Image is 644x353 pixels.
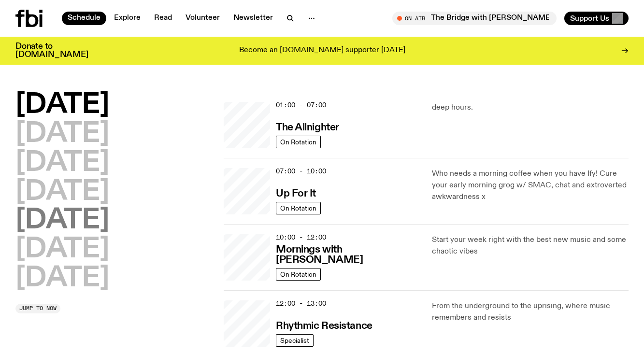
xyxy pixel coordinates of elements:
button: [DATE] [15,179,109,206]
span: Tune in live [403,14,552,22]
a: Jim Kretschmer in a really cute outfit with cute braids, standing on a train holding up a peace s... [224,234,270,281]
span: Jump to now [19,306,57,311]
a: Schedule [62,12,106,25]
h3: The Allnighter [276,123,339,133]
h3: Up For It [276,189,316,199]
p: From the underground to the uprising, where music remembers and resists [432,300,629,324]
a: Up For It [276,187,316,199]
span: On Rotation [280,204,316,212]
span: 12:00 - 13:00 [276,299,326,308]
button: [DATE] [15,121,109,148]
p: deep hours. [432,102,629,113]
a: Newsletter [228,12,279,25]
button: [DATE] [15,92,109,119]
a: On Rotation [276,268,321,281]
a: Explore [108,12,146,25]
span: Support Us [570,14,609,23]
button: [DATE] [15,265,109,292]
p: Who needs a morning coffee when you have Ify! Cure your early morning grog w/ SMAC, chat and extr... [432,168,629,203]
span: 07:00 - 10:00 [276,167,326,176]
a: On Rotation [276,136,321,148]
a: On Rotation [276,202,321,214]
a: Mornings with [PERSON_NAME] [276,243,420,265]
button: Jump to now [15,304,60,313]
span: On Rotation [280,138,316,145]
button: [DATE] [15,150,109,177]
h3: Mornings with [PERSON_NAME] [276,245,420,265]
a: Read [148,12,178,25]
button: Support Us [564,12,629,25]
h3: Donate to [DOMAIN_NAME] [15,42,88,59]
span: On Rotation [280,270,316,278]
a: Attu crouches on gravel in front of a brown wall. They are wearing a white fur coat with a hood, ... [224,300,270,347]
a: Volunteer [180,12,226,25]
a: Rhythmic Resistance [276,319,372,331]
a: The Allnighter [276,121,339,133]
button: [DATE] [15,207,109,234]
button: [DATE] [15,236,109,263]
span: 10:00 - 12:00 [276,233,326,242]
button: On AirThe Bridge with [PERSON_NAME] [392,12,557,25]
p: Become an [DOMAIN_NAME] supporter [DATE] [239,46,405,55]
span: 01:00 - 07:00 [276,100,326,110]
span: Specialist [280,337,309,344]
a: Ify - a Brown Skin girl with black braided twists, looking up to the side with her tongue stickin... [224,168,270,214]
p: Start your week right with the best new music and some chaotic vibes [432,234,629,257]
h3: Rhythmic Resistance [276,321,372,331]
a: Specialist [276,334,314,347]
